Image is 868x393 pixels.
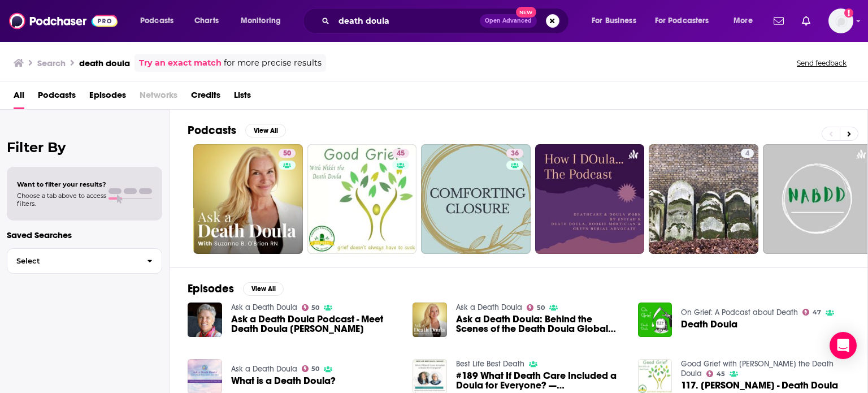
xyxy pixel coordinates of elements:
a: 45 [706,370,725,377]
h3: Search [37,58,66,68]
img: Ask a Death Doula: Behind the Scenes of the Death Doula Global Summit [413,303,447,337]
a: 45 [307,144,417,254]
span: #189 What If Death Care Included a Doula for Everyone? — [PERSON_NAME], RN, Death Doula and the F... [456,371,624,390]
a: Best Life Best Death [456,359,524,369]
img: User Profile [828,8,853,33]
a: 36 [421,144,531,254]
a: 45 [392,149,409,158]
h2: Podcasts [188,123,236,137]
a: All [14,86,24,109]
a: 50 [527,304,545,311]
h2: Episodes [188,282,234,296]
a: PodcastsView All [188,123,286,137]
button: Select [7,248,162,274]
span: for more precise results [224,57,322,70]
span: Networks [140,86,177,109]
a: Ask a Death Doula: Behind the Scenes of the Death Doula Global Summit [456,314,624,334]
a: Credits [191,86,220,109]
a: Ask a Death Doula [456,303,522,312]
span: New [516,7,536,18]
a: 117. Jen Blalock - Death Doula [681,381,838,390]
img: Death Doula [638,303,672,337]
a: Episodes [89,86,126,109]
span: Want to filter your results? [17,180,106,188]
span: 45 [397,148,405,159]
button: open menu [648,12,726,30]
span: 50 [283,148,291,159]
a: Charts [187,12,225,30]
a: Ask a Death Doula [231,303,297,312]
a: 50 [193,144,303,254]
span: 50 [311,305,319,310]
a: 36 [506,149,523,158]
button: Open AdvancedNew [480,14,537,28]
span: 50 [311,366,319,372]
a: Show notifications dropdown [797,11,815,31]
a: EpisodesView All [188,282,284,296]
a: Lists [234,86,251,109]
span: More [734,13,753,29]
a: 50 [302,365,320,372]
a: On Grief: A Podcast about Death [681,308,798,317]
a: Death Doula [681,319,737,329]
a: Podcasts [38,86,76,109]
a: 4 [741,149,754,158]
a: 47 [802,309,821,316]
span: 45 [717,372,725,377]
a: 50 [302,304,320,311]
a: Show notifications dropdown [769,11,788,31]
button: open menu [584,12,650,30]
button: open menu [726,12,767,30]
a: What is a Death Doula? [231,376,336,386]
button: View All [245,124,286,137]
span: 36 [511,148,519,159]
h2: Filter By [7,139,162,156]
svg: Add a profile image [844,8,853,18]
div: Search podcasts, credits, & more... [314,8,580,34]
span: 50 [537,305,545,310]
input: Search podcasts, credits, & more... [334,12,480,30]
span: Ask a Death Doula Podcast - Meet Death Doula [PERSON_NAME] [231,314,400,334]
p: Saved Searches [7,230,162,240]
span: 4 [745,148,749,159]
span: Open Advanced [485,18,532,24]
span: Choose a tab above to access filters. [17,192,106,208]
span: 117. [PERSON_NAME] - Death Doula [681,381,838,390]
span: 47 [813,310,821,315]
button: open menu [233,12,296,30]
button: open menu [132,12,188,30]
span: Podcasts [140,13,173,29]
button: View All [243,282,284,296]
a: 50 [279,149,296,158]
span: Monitoring [241,13,281,29]
span: For Podcasters [655,13,709,29]
a: 4 [649,144,758,254]
a: Ask a Death Doula [231,364,297,374]
img: Ask a Death Doula Podcast - Meet Death Doula Jane Whitlock [188,303,222,337]
a: Good Grief with Nikki the Death Doula [681,359,834,378]
span: For Business [592,13,636,29]
div: Open Intercom Messenger [830,332,857,359]
a: #189 What If Death Care Included a Doula for Everyone? — Kacie Gikonyo, RN, Death Doula and the F... [456,371,624,390]
img: Podchaser - Follow, Share and Rate Podcasts [9,10,118,32]
a: Try an exact match [139,57,222,70]
span: Charts [194,13,219,29]
span: Logged in as smeizlik [828,8,853,33]
a: Ask a Death Doula Podcast - Meet Death Doula Jane Whitlock [231,314,400,334]
button: Show profile menu [828,8,853,33]
h3: death doula [79,58,130,68]
button: Send feedback [793,58,850,68]
span: Select [7,257,138,265]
